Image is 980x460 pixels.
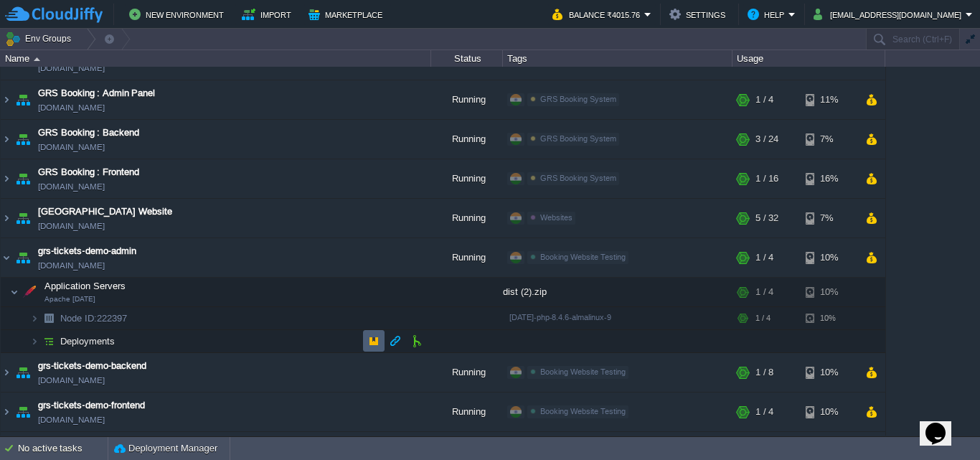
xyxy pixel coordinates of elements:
img: AMDAwAAAACH5BAEAAAAALAAAAAABAAEAAAICRAEAOw== [1,159,12,198]
img: AMDAwAAAACH5BAEAAAAALAAAAAABAAEAAAICRAEAOw== [30,330,39,352]
a: [GEOGRAPHIC_DATA] Website [38,205,172,219]
a: grs-tickets-demo-backend [38,359,146,373]
div: Name [1,50,430,67]
a: [DOMAIN_NAME] [38,100,105,115]
span: 222397 [59,312,129,324]
span: Booking Website Testing [540,407,626,416]
div: Usage [733,50,885,67]
div: 1 / 4 [755,238,773,277]
div: Running [431,159,503,198]
div: 1 / 8 [755,353,773,392]
div: 11% [806,80,852,119]
span: Node ID: [60,313,97,324]
a: GRS Booking : Admin Panel [38,86,155,100]
div: Running [431,120,503,159]
img: AMDAwAAAACH5BAEAAAAALAAAAAABAAEAAAICRAEAOw== [1,199,12,238]
div: 5 / 32 [755,199,778,238]
img: AMDAwAAAACH5BAEAAAAALAAAAAABAAEAAAICRAEAOw== [34,57,40,61]
button: New Environment [129,6,228,23]
span: [DATE]-php-8.4.6-almalinux-9 [509,313,611,321]
img: AMDAwAAAACH5BAEAAAAALAAAAAABAAEAAAICRAEAOw== [19,278,39,306]
img: AMDAwAAAACH5BAEAAAAALAAAAAABAAEAAAICRAEAOw== [10,278,19,306]
span: Websites [540,213,573,222]
a: GRS Booking : Backend [38,126,139,140]
button: Env Groups [5,29,76,49]
div: 16% [806,159,852,198]
div: 10% [806,393,852,431]
button: Deployment Manager [114,441,217,456]
span: Booking Website Testing [540,367,626,376]
div: 1 / 4 [755,307,771,329]
div: 10% [806,238,852,277]
div: 7% [806,120,852,159]
img: AMDAwAAAACH5BAEAAAAALAAAAAABAAEAAAICRAEAOw== [13,159,33,198]
span: Booking Website Testing [540,253,626,261]
a: [DOMAIN_NAME] [38,219,105,233]
img: AMDAwAAAACH5BAEAAAAALAAAAAABAAEAAAICRAEAOw== [39,307,59,329]
img: AMDAwAAAACH5BAEAAAAALAAAAAABAAEAAAICRAEAOw== [13,238,33,277]
a: grs-tickets-demo-frontend [38,398,145,413]
img: CloudJiffy [5,6,103,24]
div: 7% [806,199,852,238]
span: Apache [DATE] [44,295,95,304]
button: Settings [669,6,730,23]
a: grs-tickets-demo-admin [38,244,136,258]
div: Running [431,353,503,392]
img: AMDAwAAAACH5BAEAAAAALAAAAAABAAEAAAICRAEAOw== [13,353,33,392]
iframe: chat widget [920,403,966,446]
a: Node ID:222397 [59,312,129,324]
div: dist (2).zip [503,278,732,306]
a: Deployments [59,335,117,347]
button: Help [748,6,788,23]
div: 10% [806,353,852,392]
a: [DOMAIN_NAME] [38,258,105,273]
div: 1 / 4 [755,80,773,119]
span: Application Servers [43,280,128,292]
img: AMDAwAAAACH5BAEAAAAALAAAAAABAAEAAAICRAEAOw== [1,120,12,159]
img: AMDAwAAAACH5BAEAAAAALAAAAAABAAEAAAICRAEAOw== [13,120,33,159]
img: AMDAwAAAACH5BAEAAAAALAAAAAABAAEAAAICRAEAOw== [39,330,59,352]
img: AMDAwAAAACH5BAEAAAAALAAAAAABAAEAAAICRAEAOw== [30,307,39,329]
img: AMDAwAAAACH5BAEAAAAALAAAAAABAAEAAAICRAEAOw== [13,80,33,119]
div: Running [431,199,503,238]
span: GRS Booking System [540,174,616,182]
div: No active tasks [18,437,108,460]
span: GRS Booking System [540,95,616,103]
a: [DOMAIN_NAME] [38,179,105,194]
a: [DOMAIN_NAME] [38,140,105,154]
button: Balance ₹4015.76 [552,6,644,23]
div: Running [431,238,503,277]
div: 1 / 4 [755,278,773,306]
img: AMDAwAAAACH5BAEAAAAALAAAAAABAAEAAAICRAEAOw== [13,199,33,238]
span: GRS Booking System [540,134,616,143]
img: AMDAwAAAACH5BAEAAAAALAAAAAABAAEAAAICRAEAOw== [13,393,33,431]
div: 3 / 24 [755,120,778,159]
div: Tags [504,50,732,67]
img: AMDAwAAAACH5BAEAAAAALAAAAAABAAEAAAICRAEAOw== [1,393,12,431]
div: 10% [806,307,852,329]
button: Marketplace [308,6,387,23]
img: AMDAwAAAACH5BAEAAAAALAAAAAABAAEAAAICRAEAOw== [1,80,12,119]
button: [EMAIL_ADDRESS][DOMAIN_NAME] [814,6,966,23]
div: 1 / 16 [755,159,778,198]
a: GRS Booking : Frontend [38,165,139,179]
img: AMDAwAAAACH5BAEAAAAALAAAAAABAAEAAAICRAEAOw== [1,353,12,392]
button: Import [242,6,296,23]
div: Running [431,80,503,119]
div: Running [431,393,503,431]
a: [DOMAIN_NAME] [38,373,105,388]
a: Application ServersApache [DATE] [43,281,128,291]
img: AMDAwAAAACH5BAEAAAAALAAAAAABAAEAAAICRAEAOw== [1,238,12,277]
span: [DOMAIN_NAME] [38,61,105,75]
a: [DOMAIN_NAME] [38,413,105,427]
div: Status [432,50,502,67]
div: 1 / 4 [755,393,773,431]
